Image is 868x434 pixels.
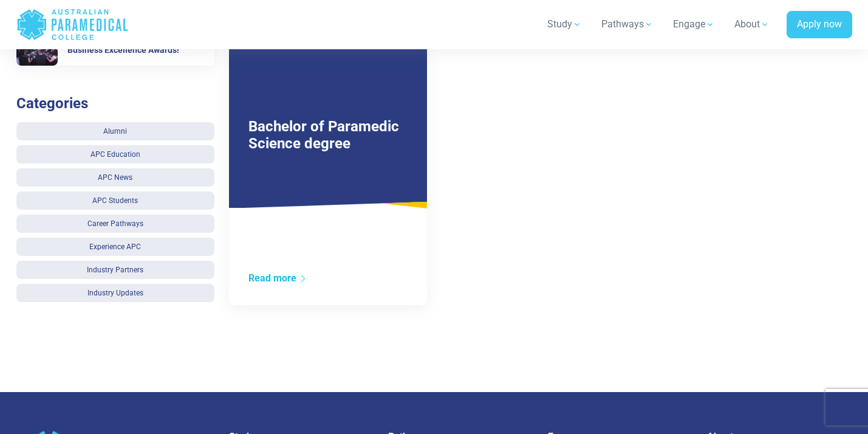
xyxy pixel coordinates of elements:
a: About [727,7,777,41]
a: APC Students [16,191,214,210]
a: Alumni [16,122,214,140]
a: Bachelor of Paramedic Science degree [248,118,399,153]
h3: Categories [16,95,214,112]
a: Australian Paramedical College [16,5,129,44]
a: Industry Updates [16,284,214,302]
a: Read more [248,272,307,284]
a: APC News [16,168,214,187]
a: Pathways [594,7,661,41]
a: APC Education [16,145,214,164]
a: Career Pathways [16,215,214,233]
a: Industry Partners [16,261,214,279]
a: Study [540,7,589,41]
a: Apply now [787,11,852,39]
a: Experience APC [16,238,214,256]
a: Engage [666,7,722,41]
